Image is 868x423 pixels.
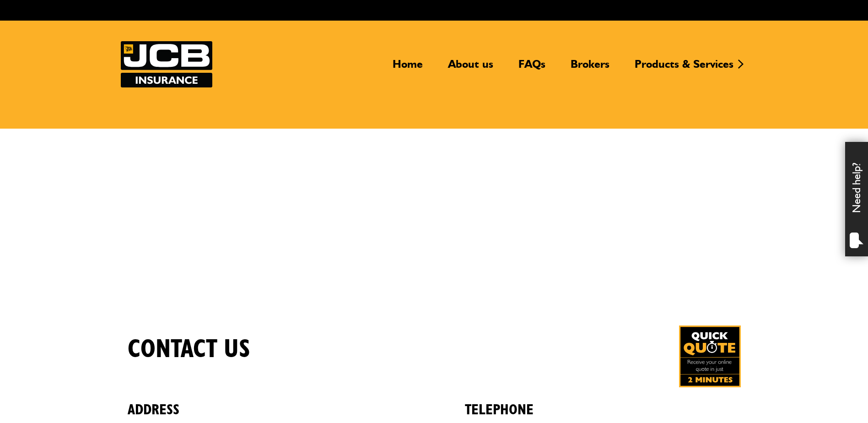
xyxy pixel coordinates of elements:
a: Get your insurance quote in just 2-minutes [679,325,741,387]
a: JCB Insurance Services [121,41,212,87]
h1: Contact us [128,334,250,365]
a: About us [441,57,500,78]
a: FAQs [512,57,552,78]
a: Home [386,57,430,78]
h2: Address [128,387,404,418]
a: Brokers [564,57,616,78]
h2: Telephone [465,387,741,418]
img: Quick Quote [679,325,741,387]
a: Products & Services [628,57,740,78]
div: Need help? [845,142,868,256]
img: JCB Insurance Services logo [121,41,212,87]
